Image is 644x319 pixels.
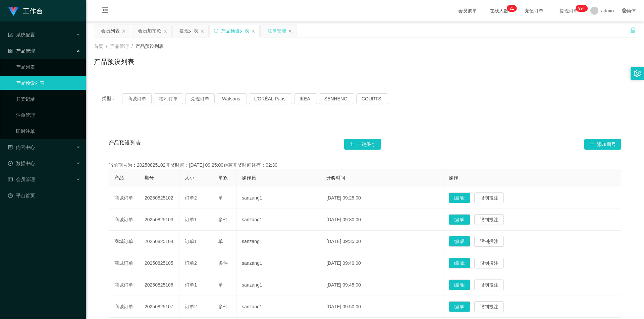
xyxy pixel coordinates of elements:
button: 限制投注 [474,258,504,268]
span: 操作员 [242,175,256,180]
sup: 946 [576,5,588,12]
td: 20250825104 [139,231,179,252]
span: 系统配置 [8,32,35,37]
td: sanzang1 [236,274,321,296]
span: 在线人数 [486,8,512,13]
span: 大小 [185,175,194,180]
span: 类型： [102,93,122,104]
button: 商城订单 [122,93,152,104]
span: 提现订单 [556,8,582,13]
span: 会员管理 [8,177,35,182]
button: IKEA. [294,93,317,104]
div: 产品预设列表 [221,24,249,37]
button: 编 辑 [449,214,470,225]
span: 首页 [94,44,103,49]
td: 商城订单 [109,187,139,209]
span: 期号 [145,175,154,180]
i: 图标: close [200,29,204,33]
button: 编 辑 [449,301,470,312]
span: 产品 [114,175,124,180]
i: 图标: close [288,29,292,33]
p: 2 [509,5,512,12]
td: 20250825107 [139,296,179,318]
button: COURTS. [356,93,388,104]
span: 产品管理 [110,44,129,49]
td: 商城订单 [109,274,139,296]
span: 单 [218,239,223,244]
span: / [106,44,107,49]
i: 图标: table [8,177,13,182]
span: 产品预设列表 [109,139,141,150]
i: 图标: unlock [630,27,636,33]
a: 注单管理 [16,108,80,122]
span: 订单2 [185,304,197,309]
span: / [131,44,133,49]
td: 20250825105 [139,252,179,274]
span: 多件 [218,260,228,266]
span: 内容中心 [8,145,35,150]
td: 商城订单 [109,296,139,318]
td: 商城订单 [109,231,139,252]
a: 产品预设列表 [16,76,80,90]
a: 图标: dashboard平台首页 [8,189,80,202]
a: 开奖记录 [16,92,80,106]
button: 图标: plus一键保存 [344,139,381,150]
span: 多件 [218,304,228,309]
td: sanzang1 [236,252,321,274]
td: 20250825102 [139,187,179,209]
span: 单双 [218,175,228,180]
button: 图标: plus添加期号 [584,139,621,150]
div: 提现列表 [179,24,198,37]
h1: 工作台 [23,0,43,22]
button: SENHENG. [319,93,354,104]
i: 图标: check-circle-o [8,161,13,166]
td: [DATE] 09:30:00 [321,209,443,231]
div: 注单管理 [267,24,286,37]
a: 工作台 [8,8,43,13]
td: 商城订单 [109,252,139,274]
i: 图标: global [622,8,627,13]
button: 限制投注 [474,236,504,247]
span: 开奖时间 [326,175,345,180]
div: 当前期号为：20250825102开奖时间：[DATE] 09:25:00距离开奖时间还有：02:30 [109,162,621,169]
td: [DATE] 09:45:00 [321,274,443,296]
td: sanzang1 [236,209,321,231]
i: 图标: menu-fold [94,0,117,22]
td: [DATE] 09:50:00 [321,296,443,318]
button: 兑现订单 [185,93,215,104]
td: [DATE] 09:35:00 [321,231,443,252]
i: 图标: setting [634,70,641,77]
button: 编 辑 [449,236,470,247]
span: 产品管理 [8,48,35,54]
i: 图标: close [122,29,126,33]
span: 数据中心 [8,161,35,166]
td: sanzang1 [236,187,321,209]
i: 图标: appstore-o [8,49,13,53]
td: 商城订单 [109,209,139,231]
button: 限制投注 [474,280,504,290]
i: 图标: close [163,29,167,33]
td: sanzang1 [236,231,321,252]
h1: 产品预设列表 [94,57,134,67]
p: 1 [512,5,514,12]
td: 20250825103 [139,209,179,231]
i: 图标: sync [214,28,218,33]
sup: 21 [507,5,517,12]
i: 图标: profile [8,145,13,150]
span: 充值订单 [521,8,547,13]
span: 订单2 [185,260,197,266]
i: 图标: form [8,32,13,37]
td: sanzang1 [236,296,321,318]
a: 即时注单 [16,125,80,138]
span: 订单1 [185,217,197,222]
button: 编 辑 [449,280,470,290]
button: 福利订单 [154,93,183,104]
button: 编 辑 [449,258,470,268]
img: logo.9652507e.png [8,7,19,16]
span: 单 [218,195,223,201]
button: 限制投注 [474,192,504,203]
span: 单 [218,282,223,288]
div: 会员列表 [101,24,120,37]
span: 订单1 [185,282,197,288]
div: 会员加扣款 [138,24,161,37]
